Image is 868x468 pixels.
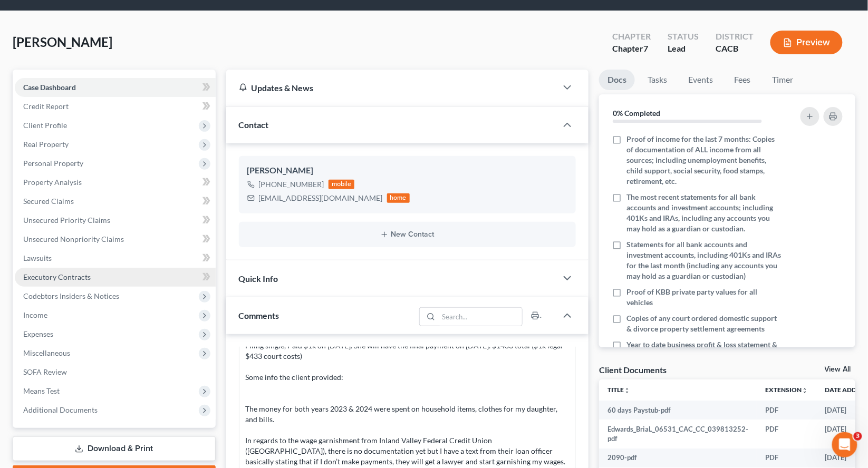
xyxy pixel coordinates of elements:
a: Executory Contracts [15,268,216,287]
div: [PERSON_NAME] [247,164,568,177]
td: PDF [757,401,816,420]
a: Fees [726,70,759,90]
span: Comments [239,310,279,320]
span: Statements for all bank accounts and investment accounts, including 401Ks and IRAs for the last m... [626,239,782,281]
span: Codebtors Insiders & Notices [23,291,119,300]
td: 60 days Paystub-pdf [599,401,757,420]
a: Events [680,70,721,90]
span: Real Property [23,140,69,149]
span: Unsecured Priority Claims [23,216,110,225]
a: Timer [764,70,802,90]
div: home [387,193,410,203]
span: Executory Contracts [23,272,91,281]
span: Contact [239,120,269,130]
div: [EMAIL_ADDRESS][DOMAIN_NAME] [259,193,383,203]
div: Updates & News [239,82,545,93]
a: Property Analysis [15,173,216,192]
span: 3 [854,432,862,441]
span: Credit Report [23,102,69,111]
span: Secured Claims [23,197,74,206]
div: mobile [329,180,355,189]
a: Credit Report [15,97,216,116]
div: CACB [716,43,754,55]
div: Chapter [612,31,651,43]
a: Extensionunfold_more [765,386,808,394]
span: Lawsuits [23,253,52,262]
span: Personal Property [23,159,83,168]
a: Secured Claims [15,192,216,211]
div: Lead [668,43,699,55]
a: View All [825,366,851,373]
div: [PHONE_NUMBER] [259,179,324,190]
div: District [716,31,754,43]
i: unfold_more [802,387,808,394]
strong: 0% Completed [613,109,660,118]
span: Property Analysis [23,178,82,187]
button: Preview [770,31,843,54]
span: Case Dashboard [23,83,76,92]
a: Titleunfold_more [607,386,630,394]
iframe: Intercom live chat [832,432,857,457]
span: Proof of income for the last 7 months: Copies of documentation of ALL income from all sources; in... [626,134,782,187]
a: Case Dashboard [15,78,216,97]
span: The most recent statements for all bank accounts and investment accounts; including 401Ks and IRA... [626,192,782,234]
span: Year to date business profit & loss statement & individual P&L's for the last 7 months [626,339,782,360]
span: Additional Documents [23,405,98,414]
span: SOFA Review [23,367,67,376]
td: PDF [757,420,816,448]
a: Download & Print [13,436,216,461]
a: Unsecured Nonpriority Claims [15,230,216,249]
span: Means Test [23,386,60,395]
span: Unsecured Nonpriority Claims [23,235,124,243]
div: Client Documents [599,364,667,375]
td: Edwards_BriaL_06531_CAC_CC_039813252-pdf [599,420,757,448]
span: Client Profile [23,121,67,130]
span: Income [23,310,47,319]
span: Copies of any court ordered domestic support & divorce property settlement agreements [626,313,782,334]
i: unfold_more [624,387,630,394]
div: Status [668,31,699,43]
span: [PERSON_NAME] [13,34,112,50]
a: SOFA Review [15,363,216,382]
a: Unsecured Priority Claims [15,211,216,230]
button: New Contact [247,230,568,239]
a: Docs [599,70,635,90]
span: 7 [643,43,648,53]
span: Quick Info [239,274,278,284]
input: Search... [439,308,523,326]
span: Miscellaneous [23,348,70,357]
span: Expenses [23,329,53,338]
span: Proof of KBB private party values for all vehicles [626,287,782,308]
a: Tasks [639,70,676,90]
td: PDF [757,448,816,467]
div: Chapter [612,43,651,55]
a: Lawsuits [15,249,216,268]
td: 2090-pdf [599,448,757,467]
